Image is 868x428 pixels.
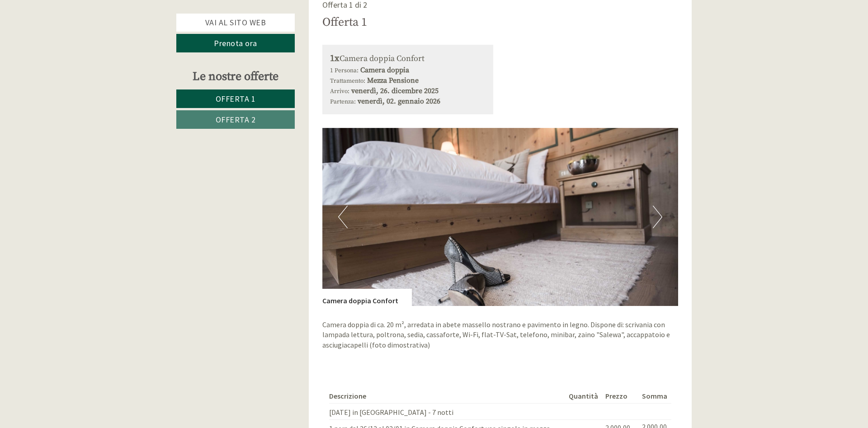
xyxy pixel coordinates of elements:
[329,389,566,403] th: Descrizione
[330,77,365,85] small: Trattamento:
[322,289,412,306] div: Camera doppia Confort
[338,206,348,228] button: Previous
[638,389,671,403] th: Somma
[176,34,295,52] a: Prenota ora
[216,114,256,125] span: Offerta 2
[216,94,256,104] span: Offerta 1
[322,128,679,306] img: image
[360,66,409,75] b: Camera doppia
[330,53,340,64] b: 1x
[565,389,602,403] th: Quantità
[176,68,295,85] div: Le nostre offerte
[322,320,679,351] p: Camera doppia di ca. 20 m², arredata in abete massello nostrano e pavimento in legno. Dispone di:...
[329,403,566,419] td: [DATE] in [GEOGRAPHIC_DATA] - 7 notti
[367,76,419,85] b: Mezza Pensione
[330,88,349,95] small: Arrivo:
[602,389,638,403] th: Prezzo
[653,206,662,228] button: Next
[322,14,367,31] div: Offerta 1
[176,14,295,32] a: Vai al sito web
[330,52,486,66] div: Camera doppia Confort
[330,67,359,75] small: 1 Persona:
[358,97,440,106] b: venerdì, 02. gennaio 2026
[351,86,439,95] b: venerdì, 26. dicembre 2025
[330,98,356,106] small: Partenza:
